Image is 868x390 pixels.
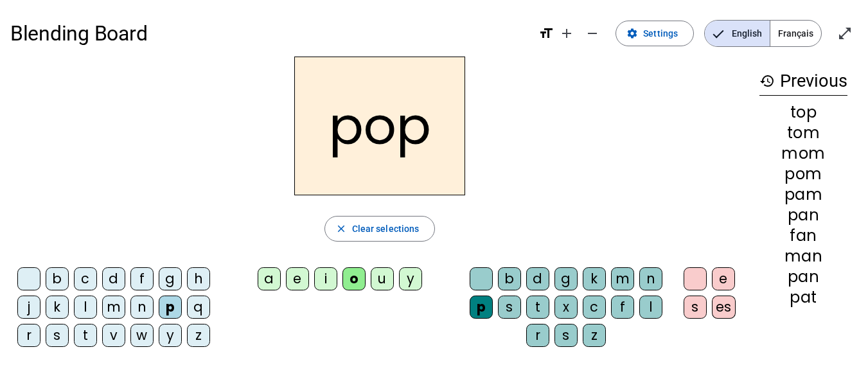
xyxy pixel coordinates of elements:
div: x [554,296,578,319]
div: s [684,296,707,319]
div: k [583,267,606,290]
div: pan [759,269,847,285]
div: top [759,105,847,120]
span: Clear selections [352,221,420,236]
div: m [611,267,634,290]
div: y [399,267,422,290]
mat-icon: remove [585,26,600,41]
h2: pop [294,57,465,195]
div: pam [759,187,847,202]
div: pat [759,290,847,305]
div: e [286,267,309,290]
span: Français [770,21,821,46]
mat-icon: add [559,26,574,41]
div: b [46,267,69,290]
div: n [130,296,154,319]
div: j [17,296,40,319]
div: z [583,324,606,347]
div: n [639,267,662,290]
h3: Previous [759,67,847,96]
div: c [583,296,606,319]
div: f [130,267,154,290]
div: f [611,296,634,319]
div: b [498,267,521,290]
div: z [187,324,210,347]
div: t [526,296,549,319]
div: u [371,267,394,290]
div: d [526,267,549,290]
button: Increase font size [554,21,580,46]
div: a [258,267,281,290]
div: man [759,249,847,264]
div: s [46,324,69,347]
mat-icon: settings [626,28,638,39]
div: k [46,296,69,319]
mat-icon: close [335,223,347,235]
div: m [102,296,125,319]
div: mom [759,146,847,161]
div: g [159,267,182,290]
div: y [159,324,182,347]
h1: Blending Board [10,13,528,54]
button: Decrease font size [580,21,605,46]
div: r [17,324,40,347]
button: Enter full screen [832,21,858,46]
div: es [712,296,736,319]
div: r [526,324,549,347]
button: Clear selections [324,216,436,242]
div: v [102,324,125,347]
div: l [74,296,97,319]
div: w [130,324,154,347]
mat-icon: history [759,73,775,89]
div: d [102,267,125,290]
div: g [554,267,578,290]
div: c [74,267,97,290]
div: h [187,267,210,290]
div: p [470,296,493,319]
div: q [187,296,210,319]
div: p [159,296,182,319]
div: pan [759,208,847,223]
div: pom [759,166,847,182]
div: s [554,324,578,347]
mat-icon: format_size [538,26,554,41]
div: s [498,296,521,319]
div: o [342,267,366,290]
mat-button-toggle-group: Language selection [704,20,822,47]
div: l [639,296,662,319]
div: e [712,267,735,290]
button: Settings [616,21,694,46]
div: tom [759,125,847,141]
span: English [705,21,770,46]
mat-icon: open_in_full [837,26,853,41]
span: Settings [643,26,678,41]
div: i [314,267,337,290]
div: fan [759,228,847,244]
div: t [74,324,97,347]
